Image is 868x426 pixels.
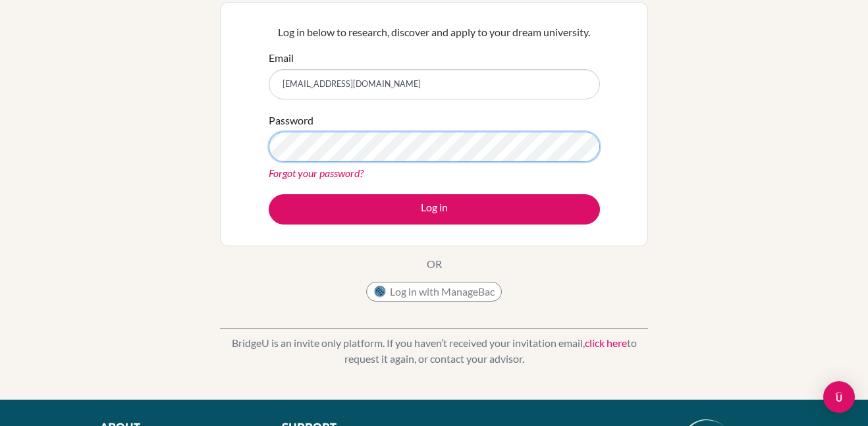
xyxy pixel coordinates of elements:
p: Log in below to research, discover and apply to your dream university. [269,24,600,40]
div: Open Intercom Messenger [823,381,855,413]
label: Email [269,50,294,66]
label: Password [269,113,313,128]
button: Log in with ManageBac [366,282,502,302]
a: Forgot your password? [269,167,364,179]
button: Log in [269,194,600,225]
p: OR [427,256,442,272]
p: BridgeU is an invite only platform. If you haven’t received your invitation email, to request it ... [220,335,648,367]
a: click here [585,336,627,349]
